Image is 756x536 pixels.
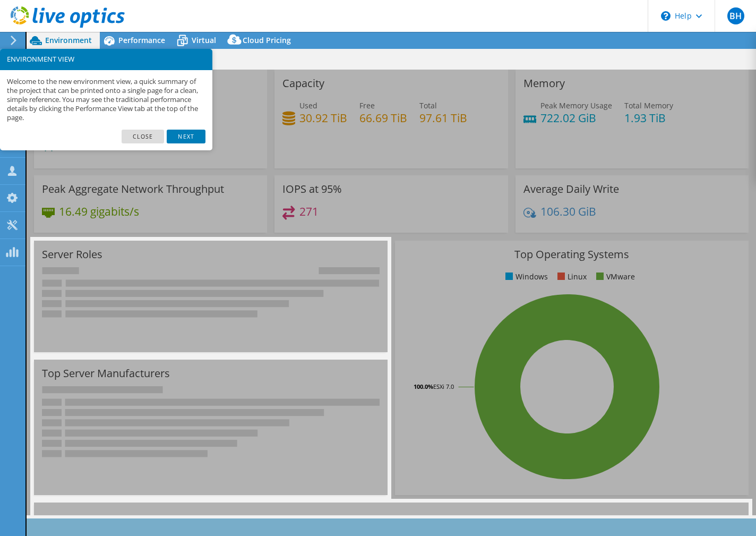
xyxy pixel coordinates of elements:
span: Virtual [192,35,216,45]
h3: ENVIRONMENT VIEW [7,56,205,63]
span: BH [727,7,744,24]
a: Close [122,130,165,143]
span: Cloud Pricing [243,35,291,45]
svg: \n [661,11,671,21]
a: Next [167,130,205,143]
span: Environment [45,35,92,45]
p: Welcome to the new environment view, a quick summary of the project that can be printed onto a si... [7,77,205,123]
span: Performance [118,35,165,45]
